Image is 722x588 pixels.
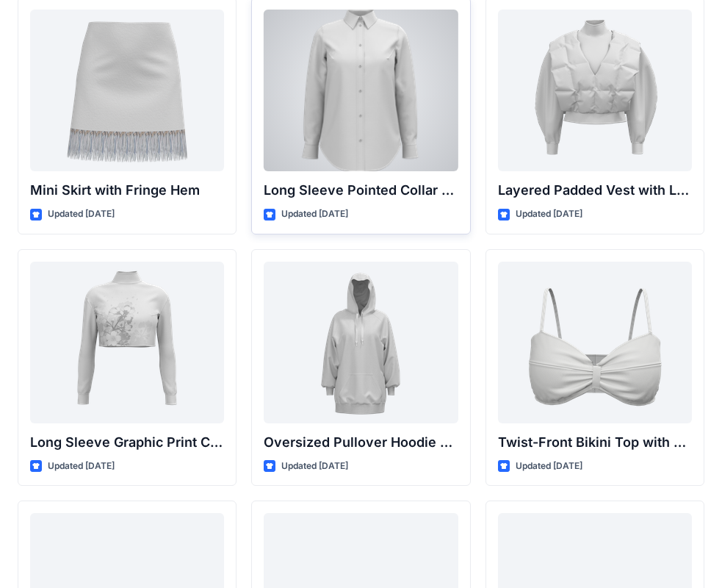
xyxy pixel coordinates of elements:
[281,207,348,222] p: Updated [DATE]
[498,180,692,201] p: Layered Padded Vest with Long Sleeve Top
[30,180,224,201] p: Mini Skirt with Fringe Hem
[48,459,115,474] p: Updated [DATE]
[30,262,224,423] a: Long Sleeve Graphic Print Cropped Turtleneck
[30,10,224,171] a: Mini Skirt with Fringe Hem
[516,207,582,222] p: Updated [DATE]
[498,432,692,453] p: Twist-Front Bikini Top with Thin Straps
[498,10,692,171] a: Layered Padded Vest with Long Sleeve Top
[264,180,458,201] p: Long Sleeve Pointed Collar Button-Up Shirt
[264,432,458,453] p: Oversized Pullover Hoodie with Front Pocket
[30,432,224,453] p: Long Sleeve Graphic Print Cropped Turtleneck
[516,459,582,474] p: Updated [DATE]
[264,10,458,171] a: Long Sleeve Pointed Collar Button-Up Shirt
[281,459,348,474] p: Updated [DATE]
[48,207,115,222] p: Updated [DATE]
[264,262,458,423] a: Oversized Pullover Hoodie with Front Pocket
[498,262,692,423] a: Twist-Front Bikini Top with Thin Straps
